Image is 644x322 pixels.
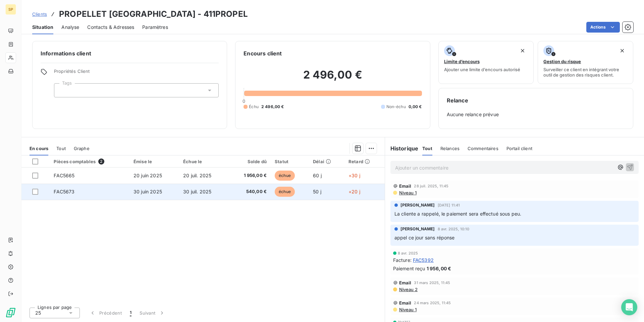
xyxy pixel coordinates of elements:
[5,4,16,15] div: SP
[244,68,422,88] h2: 2 496,00 €
[348,159,381,164] div: Retard
[414,184,448,188] span: 28 juil. 2025, 11:45
[313,173,322,178] span: 60 j
[586,22,620,33] button: Actions
[54,173,74,178] span: FAC5665
[447,96,625,104] h6: Relance
[87,24,134,31] span: Contacts & Adresses
[348,189,360,194] span: +20 j
[54,189,74,194] span: FAC5673
[243,98,245,104] span: 0
[32,11,47,17] span: Clients
[183,159,224,164] div: Échue le
[232,159,267,164] div: Solde dû
[543,59,581,64] span: Gestion du risque
[54,68,219,78] span: Propriétés Client
[399,300,412,306] span: Email
[438,227,470,231] span: 8 avr. 2025, 10:10
[183,173,211,178] span: 20 juil. 2025
[440,146,460,151] span: Relances
[41,49,219,57] h6: Informations client
[398,287,418,292] span: Niveau 2
[74,146,90,151] span: Graphe
[444,59,480,64] span: Limite d’encours
[244,49,282,57] h6: Encours client
[398,190,417,195] span: Niveau 1
[313,189,321,194] span: 50 j
[98,158,104,165] span: 2
[438,203,460,207] span: [DATE] 11:41
[427,265,451,272] span: 1 956,00 €
[54,158,125,165] div: Pièces comptables
[348,173,360,178] span: +30 j
[422,146,432,151] span: Tout
[275,159,305,164] div: Statut
[133,189,162,194] span: 30 juin 2025
[275,171,295,181] span: échue
[232,172,267,179] span: 1 956,00 €
[261,104,284,110] span: 2 496,00 €
[400,202,435,208] span: [PERSON_NAME]
[394,211,522,217] span: La cliente a rappelé, le paiement sera effectué sous peu.
[32,11,47,17] a: Clients
[414,281,450,285] span: 31 mars 2025, 11:45
[59,8,248,20] h3: PROPELLET [GEOGRAPHIC_DATA] - 411PROPEL
[133,159,175,164] div: Émise le
[32,24,53,31] span: Situation
[413,257,434,264] span: FAC5392
[621,299,637,315] div: Open Intercom Messenger
[538,41,633,84] button: Gestion du risqueSurveiller ce client en intégrant votre outil de gestion des risques client.
[393,265,425,272] span: Paiement reçu
[142,24,168,31] span: Paramètres
[5,307,16,318] img: Logo LeanPay
[232,188,267,195] span: 540,00 €
[56,146,66,151] span: Tout
[133,173,162,178] span: 20 juin 2025
[444,67,520,72] span: Ajouter une limite d’encours autorisé
[61,24,79,31] span: Analyse
[447,111,625,118] span: Aucune relance prévue
[398,251,418,255] span: 8 avr. 2025
[398,307,417,312] span: Niveau 1
[385,144,419,152] h6: Historique
[400,226,435,232] span: [PERSON_NAME]
[386,104,406,110] span: Non-échu
[136,306,169,320] button: Suivant
[130,310,131,316] span: 1
[126,306,136,320] button: 1
[468,146,498,151] span: Commentaires
[399,183,412,189] span: Email
[313,159,340,164] div: Délai
[30,146,48,151] span: En cours
[60,87,65,93] input: Ajouter une valeur
[85,306,126,320] button: Précédent
[183,189,211,194] span: 30 juil. 2025
[393,257,412,264] span: Facture :
[399,280,412,285] span: Email
[506,146,532,151] span: Portail client
[394,235,455,240] span: appel ce jour sans réponse
[409,104,422,110] span: 0,00 €
[249,104,259,110] span: Échu
[275,187,295,197] span: échue
[543,67,628,78] span: Surveiller ce client en intégrant votre outil de gestion des risques client.
[35,310,41,316] span: 25
[438,41,534,84] button: Limite d’encoursAjouter une limite d’encours autorisé
[414,301,451,305] span: 24 mars 2025, 11:45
